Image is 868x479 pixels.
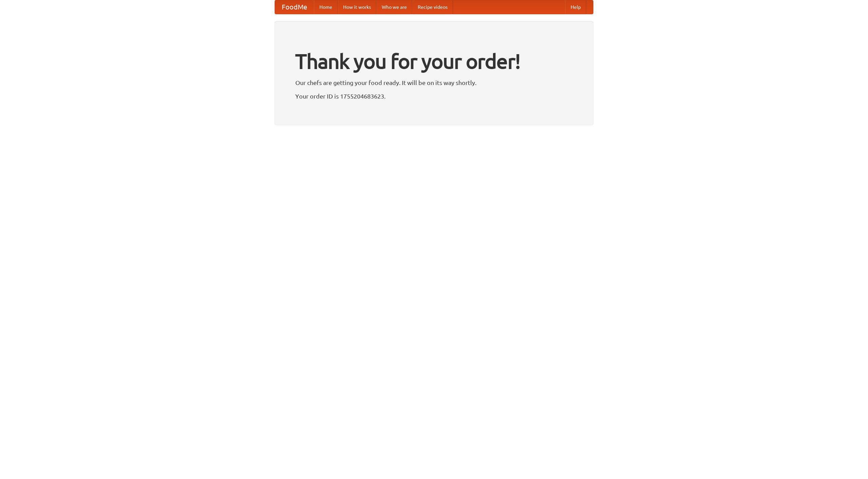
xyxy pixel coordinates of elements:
p: Your order ID is 1755204683623. [295,91,573,101]
a: Who we are [376,0,412,14]
a: How it works [338,0,376,14]
a: Recipe videos [412,0,453,14]
p: Our chefs are getting your food ready. It will be on its way shortly. [295,78,573,88]
h1: Thank you for your order! [295,45,573,78]
a: Help [565,0,586,14]
a: FoodMe [275,0,314,14]
a: Home [314,0,338,14]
